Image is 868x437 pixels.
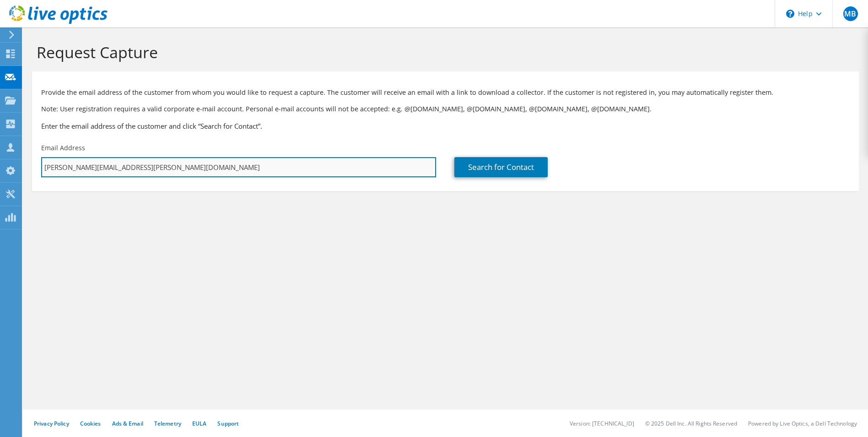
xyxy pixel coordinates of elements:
svg: \n [786,10,794,18]
li: Powered by Live Optics, a Dell Technology [748,420,857,427]
li: © 2025 Dell Inc. All Rights Reserved [645,420,737,427]
p: Note: User registration requires a valid corporate e-mail account. Personal e-mail accounts will ... [41,104,850,114]
span: MB [843,6,858,21]
a: Search for Contact [454,157,548,177]
a: Telemetry [154,420,181,427]
h1: Request Capture [37,43,850,62]
h3: Enter the email address of the customer and click “Search for Contact”. [41,121,850,131]
label: Email Address [41,143,85,153]
a: Ads & Email [112,420,143,427]
a: Cookies [80,420,101,427]
a: Support [217,420,239,427]
p: Provide the email address of the customer from whom you would like to request a capture. The cust... [41,87,850,98]
a: EULA [192,420,206,427]
li: Version: [TECHNICAL_ID] [570,420,634,427]
a: Privacy Policy [34,420,69,427]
